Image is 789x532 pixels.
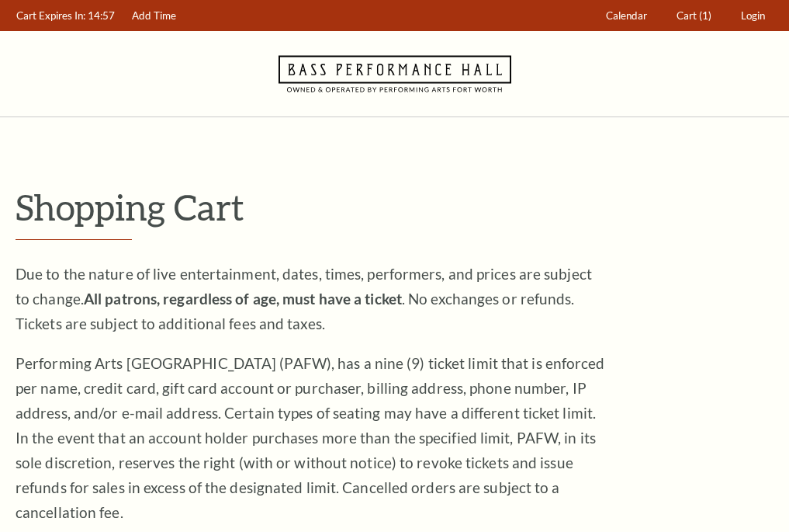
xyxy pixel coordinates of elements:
[699,9,711,22] span: (1)
[599,1,655,31] a: Calendar
[16,187,773,227] p: Shopping Cart
[125,1,184,31] a: Add Time
[16,9,85,22] span: Cart Expires In:
[16,351,605,525] p: Performing Arts [GEOGRAPHIC_DATA] (PAFW), has a nine (9) ticket limit that is enforced per name, ...
[677,9,697,22] span: Cart
[741,9,765,22] span: Login
[88,9,115,22] span: 14:57
[734,1,773,31] a: Login
[16,265,592,332] span: Due to the nature of live entertainment, dates, times, performers, and prices are subject to chan...
[670,1,719,31] a: Cart (1)
[84,290,402,308] strong: All patrons, regardless of age, must have a ticket
[606,9,647,22] span: Calendar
